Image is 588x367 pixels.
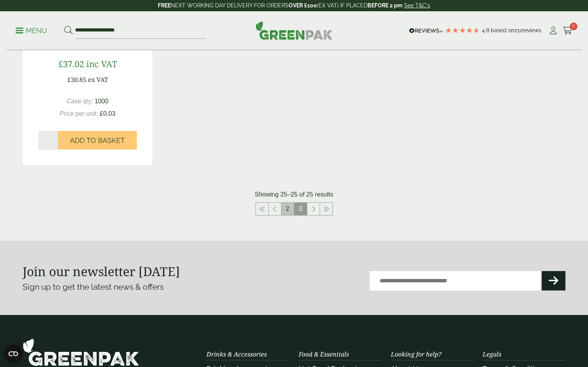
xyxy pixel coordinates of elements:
strong: OVER £100 [289,2,317,9]
p: Sign up to get the latest news & offers [23,281,267,293]
strong: BEFORE 2 pm [367,2,402,9]
img: REVIEWS.io [409,28,443,33]
span: 3 [294,203,307,215]
i: Cart [563,27,572,35]
a: See T&C's [404,2,430,9]
img: GreenPak Supplies [23,338,139,367]
span: Price per unit: [59,110,98,117]
span: £37.02 [58,58,84,70]
span: £0.03 [100,110,115,117]
strong: FREE [158,2,171,9]
i: My Account [548,27,558,35]
span: 0 [570,23,577,30]
strong: Join our newsletter [DATE] [23,263,180,280]
a: 0 [563,25,572,37]
span: ex VAT [88,75,108,84]
span: 1000 [94,98,108,104]
span: Add to Basket [70,136,125,145]
a: Menu [16,26,47,34]
span: inc VAT [86,58,117,70]
p: Showing 25–25 of 25 results [255,190,333,199]
img: GreenPak Supplies [255,21,332,40]
span: 4.8 [482,27,491,33]
div: 4.79 Stars [445,27,480,34]
span: 212 [514,27,522,33]
span: reviews [522,27,541,33]
p: Menu [16,26,47,35]
a: 2 [282,203,294,215]
span: Based on [491,27,514,33]
span: Case qty: [66,98,93,104]
span: £30.85 [67,75,86,84]
button: Add to Basket [58,131,137,150]
button: Open CMP widget [4,344,23,363]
